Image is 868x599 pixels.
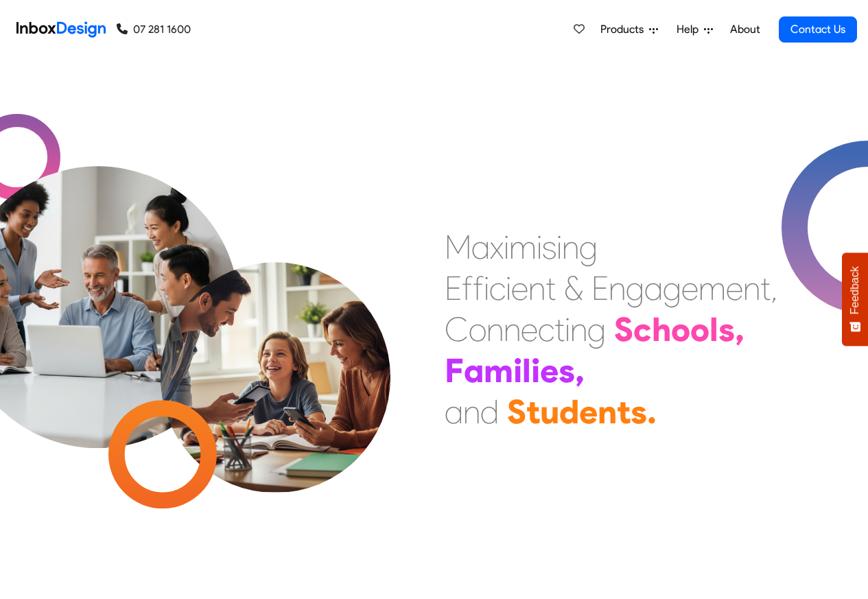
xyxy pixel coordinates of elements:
div: a [445,391,463,432]
div: i [504,226,509,268]
div: , [575,350,585,391]
div: n [463,391,480,432]
div: . [647,391,657,432]
a: Contact Us [779,16,857,43]
a: 07 281 1600 [117,21,191,38]
div: i [556,226,562,268]
div: E [591,268,609,309]
div: S [614,309,633,350]
div: m [484,350,513,391]
div: t [554,309,565,350]
div: t [617,391,631,432]
div: o [469,309,486,350]
div: g [626,268,644,309]
div: n [528,268,546,309]
div: n [743,268,760,309]
div: u [540,391,559,432]
div: g [587,309,606,350]
a: Help [671,16,718,43]
div: e [511,268,528,309]
div: t [546,268,556,309]
div: n [504,309,521,350]
div: C [445,309,469,350]
div: & [564,268,583,309]
div: s [718,309,735,350]
div: e [681,268,699,309]
div: h [652,309,671,350]
div: d [559,391,579,432]
div: E [445,268,462,309]
div: m [699,268,726,309]
div: d [480,391,499,432]
div: m [509,226,537,268]
div: e [540,350,559,391]
div: i [513,350,522,391]
img: parents_with_child.png [132,205,419,493]
div: Maximising Efficient & Engagement, Connecting Schools, Families, and Students. [445,226,777,432]
div: i [506,268,511,309]
a: Products [595,16,664,43]
div: M [445,226,471,268]
div: t [526,391,540,432]
div: S [507,391,526,432]
div: f [473,268,484,309]
div: x [490,226,504,268]
div: n [598,391,617,432]
div: o [671,309,690,350]
div: l [709,309,718,350]
div: s [559,350,575,391]
div: i [565,309,570,350]
span: Feedback [849,266,861,314]
div: e [579,391,598,432]
div: n [562,226,579,268]
div: s [631,391,647,432]
div: g [663,268,681,309]
div: g [579,226,598,268]
div: e [521,309,538,350]
div: a [471,226,490,268]
div: n [609,268,626,309]
div: a [644,268,663,309]
div: , [735,309,744,350]
div: , [771,268,777,309]
div: s [542,226,556,268]
div: e [726,268,743,309]
div: n [486,309,504,350]
div: F [445,350,464,391]
div: f [462,268,473,309]
div: a [464,350,484,391]
div: n [570,309,587,350]
button: Feedback - Show survey [842,252,868,346]
div: i [484,268,489,309]
div: i [537,226,542,268]
div: l [522,350,531,391]
a: About [726,16,764,43]
span: Products [600,21,649,38]
div: t [760,268,771,309]
div: c [538,309,554,350]
div: c [633,309,652,350]
span: Help [677,21,704,38]
div: i [531,350,540,391]
div: o [690,309,709,350]
div: c [489,268,506,309]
